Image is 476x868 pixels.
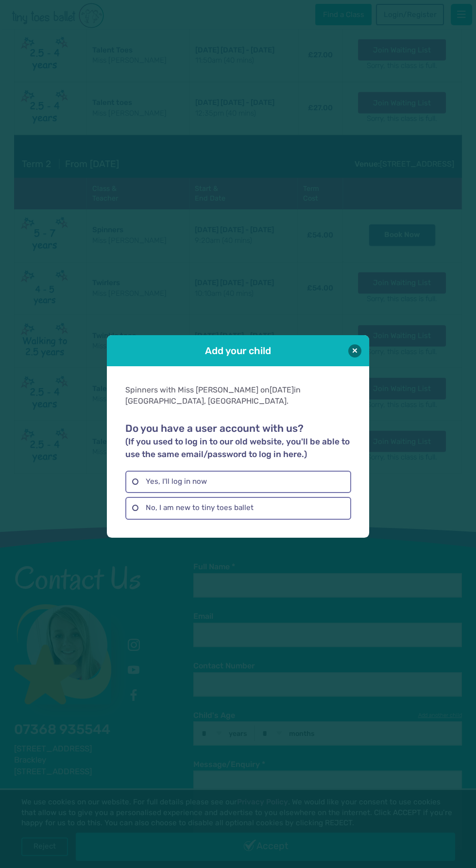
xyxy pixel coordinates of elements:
[125,423,351,460] h2: Do you have a user account with us?
[134,344,342,357] h1: Add your child
[125,471,351,493] label: Yes, I'll log in now
[125,385,351,407] div: Spinners with Miss [PERSON_NAME] on in [GEOGRAPHIC_DATA], [GEOGRAPHIC_DATA].
[125,437,350,459] small: (If you used to log in to our old website, you'll be able to use the same email/password to log i...
[270,385,294,394] span: [DATE]
[125,497,351,519] label: No, I am new to tiny toes ballet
